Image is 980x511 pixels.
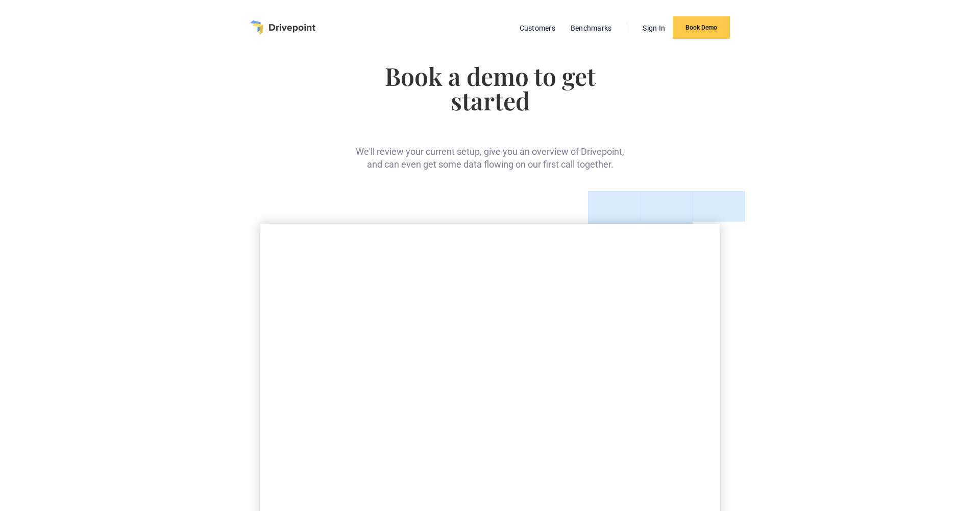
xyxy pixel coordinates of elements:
a: Book Demo [673,16,730,39]
a: home [250,20,315,35]
a: Customers [514,21,560,35]
div: We'll review your current setup, give you an overview of Drivepoint, and can even get some data f... [353,129,627,171]
a: Benchmarks [566,21,617,35]
a: Sign In [638,21,670,35]
h1: Book a demo to get started [353,63,627,112]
